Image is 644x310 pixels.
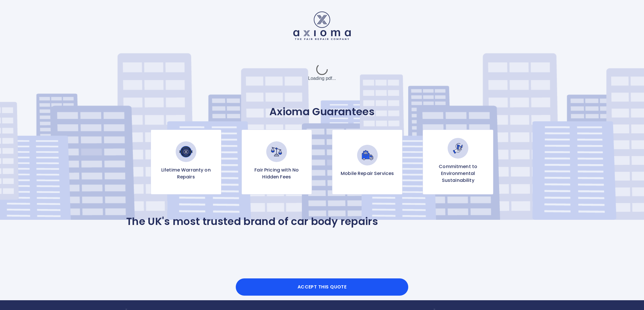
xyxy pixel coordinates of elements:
[428,163,488,184] p: Commitment to Environmental Sustainability
[236,278,408,296] button: Accept this Quote
[357,145,378,165] img: Mobile Repair Services
[448,138,468,159] img: Commitment to Environmental Sustainability
[341,170,394,177] p: Mobile Repair Services
[293,11,351,40] img: Logo
[266,141,287,162] img: Fair Pricing with No Hidden Fees
[156,167,216,180] p: Lifetime Warranty on Repairs
[126,237,518,277] iframe: Customer reviews powered by Trustpilot
[126,215,378,228] p: The UK's most trusted brand of car body repairs
[279,58,365,87] div: Loading pdf...
[176,141,196,162] img: Lifetime Warranty on Repairs
[246,167,307,180] p: Fair Pricing with No Hidden Fees
[126,105,518,118] p: Axioma Guarantees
